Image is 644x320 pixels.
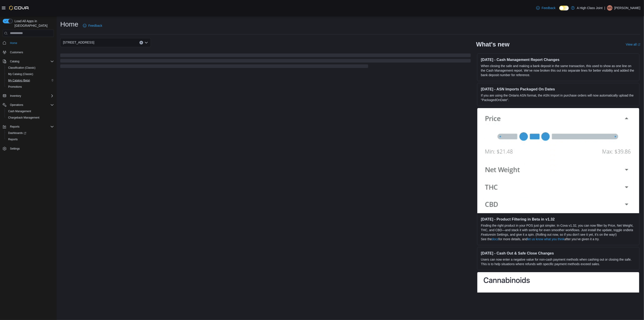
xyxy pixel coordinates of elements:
[5,65,56,71] button: Classification (Classic)
[8,50,25,55] a: Customers
[481,87,636,91] h3: [DATE] - ASN Imports Packaged On Dates
[1,58,56,65] button: Catalog
[614,5,640,11] p: [PERSON_NAME]
[139,41,143,44] button: Clear input
[8,72,33,76] span: My Catalog (Classic)
[481,57,636,62] h3: [DATE] - Cash Management Report Changes
[607,5,613,11] div: William Sedgwick
[1,49,56,56] button: Customers
[6,65,54,70] span: Classification (Classic)
[534,3,557,12] a: Feedback
[63,40,94,45] span: [STREET_ADDRESS]
[8,66,36,70] span: Classification (Classic)
[88,23,102,28] span: Feedback
[8,124,21,129] button: Reports
[8,109,31,113] span: Cash Management
[476,41,509,48] h2: What's new
[8,93,54,99] span: Inventory
[8,40,54,46] span: Home
[13,19,54,28] span: Load All Apps in [GEOGRAPHIC_DATA]
[5,77,56,84] button: My Catalog (Beta)
[542,6,555,10] span: Feedback
[8,49,54,55] span: Customers
[481,93,636,102] p: If you are using the Ontario ASN format, the ASN Import in purchase orders will now automatically...
[8,59,54,64] span: Catalog
[1,145,56,152] button: Settings
[481,217,636,221] h3: [DATE] - Product Filtering in Beta in v1.32
[60,20,78,29] h1: Home
[10,51,23,54] span: Customers
[6,130,54,136] span: Dashboards
[6,109,54,114] span: Cash Management
[6,71,35,77] a: My Catalog (Classic)
[8,124,54,129] span: Reports
[6,78,32,83] a: My Catalog (Beta)
[6,109,33,114] a: Cash Management
[6,115,41,120] a: Chargeback Management
[1,40,56,46] button: Home
[6,137,19,142] a: Reports
[608,5,612,11] span: WS
[60,54,471,69] span: Loading
[481,251,636,255] h3: [DATE] - Cash Out & Safe Close Changes
[8,102,54,108] span: Operations
[5,136,56,143] button: Reports
[638,43,640,46] svg: External link
[5,71,56,77] button: My Catalog (Classic)
[6,65,37,70] a: Classification (Classic)
[481,237,636,241] p: See the for more details, and after you’ve given it a try.
[10,147,20,150] span: Settings
[10,103,23,107] span: Operations
[8,102,25,108] button: Operations
[9,6,29,10] img: Cova
[6,84,24,90] a: Promotions
[5,114,56,121] button: Chargeback Management
[8,79,30,82] span: My Catalog (Beta)
[144,41,148,44] button: Open list of options
[492,237,499,241] a: docs
[5,130,56,136] a: Dashboards
[481,257,636,266] p: Users can now enter a negative value for non-cash payment methods when cashing out or closing the...
[8,138,18,141] span: Reports
[6,84,54,90] span: Promotions
[626,43,640,46] a: View allExternal link
[8,93,23,99] button: Inventory
[8,40,19,46] a: Home
[559,6,569,10] input: Dark Mode
[604,5,605,11] p: |
[8,131,26,135] span: Dashboards
[1,93,56,99] button: Inventory
[481,64,636,77] p: When closing the safe and making a bank deposit in the same transaction, this used to show as one...
[577,5,603,11] p: A High Class Joint
[81,21,104,30] a: Feedback
[6,78,54,83] span: My Catalog (Beta)
[527,237,564,241] a: let us know what you think
[5,84,56,90] button: Promotions
[10,94,21,98] span: Inventory
[6,71,54,77] span: My Catalog (Classic)
[6,137,54,142] span: Reports
[1,102,56,108] button: Operations
[6,115,54,120] span: Chargeback Management
[5,108,56,114] button: Cash Management
[3,38,54,164] nav: Complex example
[8,116,39,119] span: Chargeback Management
[8,85,22,89] span: Promotions
[10,125,19,128] span: Reports
[6,130,28,136] a: Dashboards
[8,146,22,151] a: Settings
[8,59,21,64] button: Catalog
[10,60,19,63] span: Catalog
[10,41,17,45] span: Home
[481,223,636,237] p: Finding the right product in your POS just got simpler. In Cova v1.32, you can now filter by Pric...
[8,146,54,151] span: Settings
[1,124,56,130] button: Reports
